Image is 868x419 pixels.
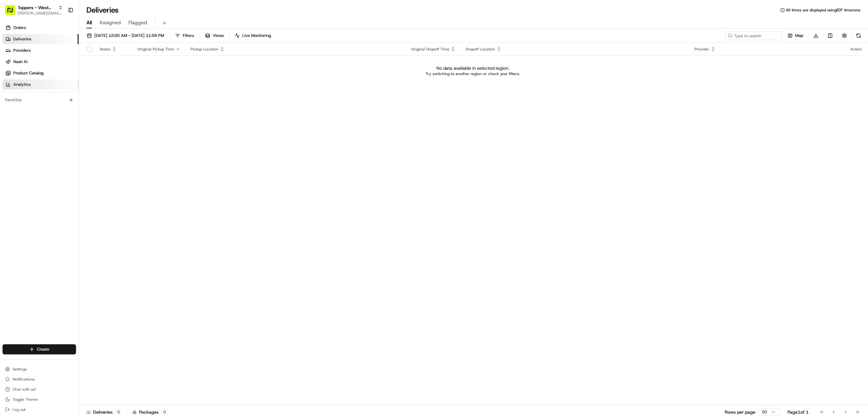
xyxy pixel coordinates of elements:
input: Clear [16,41,104,48]
span: Settings [13,367,27,372]
span: Filters [183,33,194,38]
span: Original Pickup Time [138,47,174,52]
span: [DATE] [72,98,85,103]
input: Type to search [725,31,782,40]
span: [PERSON_NAME] [20,115,51,120]
button: [PERSON_NAME][EMAIL_ADDRESS][DOMAIN_NAME] [18,11,63,16]
img: 8571987876998_91fb9ceb93ad5c398215_72.jpg [13,61,25,72]
span: Notifications [13,377,35,382]
div: Action [850,47,862,52]
span: Chat with us! [13,387,36,392]
p: Welcome 👋 [6,26,115,36]
button: Create [3,344,76,354]
div: Deliveries [86,409,122,415]
div: Favorites [3,95,76,105]
button: Views [202,31,227,40]
span: Wisdom [PERSON_NAME] [20,98,67,103]
button: Filters [172,31,197,40]
img: 1736555255976-a54dd68f-1ca7-489b-9aae-adbdc363a1c4 [13,98,18,103]
button: Live Monitoring [232,31,274,40]
span: Analytics [13,82,31,87]
p: Rows per page [725,409,755,415]
div: 0 [115,409,122,415]
span: Nash AI [13,59,27,65]
span: Log out [13,407,26,412]
span: Original Dropoff Time [411,47,449,52]
img: Wisdom Oko [6,92,16,104]
span: All [86,19,92,26]
span: Orders [13,25,26,31]
span: [DATE] [56,115,69,120]
span: Providers [13,48,31,53]
span: Deliveries [13,36,31,42]
div: Past conversations [6,82,40,87]
span: • [68,98,71,103]
span: Dropoff Location [466,47,495,52]
span: Product Catalog [13,70,44,76]
h1: Deliveries [86,5,119,15]
a: Powered byPylon [44,156,76,161]
span: Map [795,33,803,38]
div: 0 [161,409,168,415]
a: Analytics [3,79,79,90]
button: Toggle Theme [3,395,76,404]
span: Status [100,47,110,52]
a: Providers [3,45,79,55]
p: Try switching to another region or check your filters. [426,71,520,76]
button: Map [785,31,806,40]
span: Pylon [63,157,76,161]
button: Settings [3,365,76,374]
span: Live Monitoring [242,33,271,38]
button: Notifications [3,375,76,384]
a: Orders [3,23,79,33]
button: See all [98,81,115,89]
button: Toppers - West Allis [18,4,56,11]
span: Provider [694,47,709,52]
div: Packages [133,409,168,415]
div: Page 1 of 1 [788,409,809,415]
div: 📗 [6,142,11,147]
button: [DATE] 12:00 AM - [DATE] 11:59 PM [84,31,167,40]
span: Pickup Location [191,47,218,52]
span: Knowledge Base [13,141,48,148]
a: 📗Knowledge Base [4,139,51,150]
a: Product Catalog [3,68,79,78]
span: Flagged [128,19,147,26]
button: Refresh [854,31,863,40]
span: [DATE] 12:00 AM - [DATE] 11:59 PM [94,33,164,38]
a: 💻API Documentation [51,139,104,150]
img: Nash [6,7,19,19]
span: API Documentation [60,141,101,148]
button: Chat with us! [3,385,76,394]
button: Start new chat [107,62,115,70]
span: Create [37,346,49,352]
a: Nash AI [3,57,79,67]
button: Toppers - West Allis[PERSON_NAME][EMAIL_ADDRESS][DOMAIN_NAME] [3,3,65,18]
span: Assigned [99,19,121,26]
span: All times are displayed using EDT timezone [786,8,860,13]
span: • [52,115,55,120]
span: Toggle Theme [13,397,38,402]
a: Deliveries [3,34,79,44]
button: Log out [3,405,76,414]
p: No data available in selected region. [436,65,509,71]
div: We're available if you need us! [28,67,87,72]
div: 💻 [53,142,58,147]
span: Views [213,33,224,38]
img: 1736555255976-a54dd68f-1ca7-489b-9aae-adbdc363a1c4 [6,61,18,72]
div: Start new chat [28,61,103,67]
img: Gabrielle LeFevre [6,109,16,119]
